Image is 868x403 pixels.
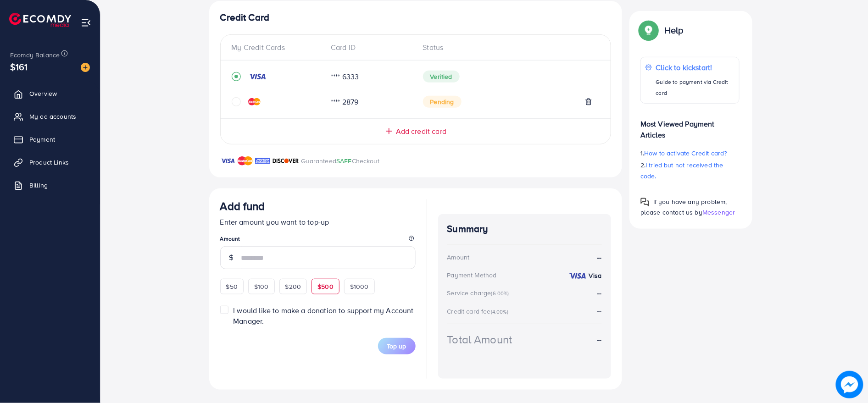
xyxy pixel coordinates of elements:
span: Messenger [702,208,735,217]
p: Guaranteed Checkout [301,155,380,166]
img: image [836,371,863,398]
span: Top up [387,342,406,351]
p: 1. [640,148,740,159]
a: Billing [7,176,93,194]
h4: Credit Card [220,12,611,23]
p: Guide to payment via Credit card [656,77,734,99]
img: Popup guide [640,22,657,39]
h4: Summary [447,223,602,235]
span: Overview [29,89,57,98]
strong: -- [597,306,601,316]
svg: record circle [232,72,241,81]
strong: Visa [589,271,602,280]
img: credit [248,98,261,105]
span: $200 [285,282,301,291]
button: Top up [378,338,416,354]
small: (6.00%) [491,290,509,297]
div: Service charge [447,288,512,298]
p: 2. [640,160,740,182]
span: $500 [317,282,334,291]
p: Most Viewed Payment Articles [640,111,740,140]
div: Status [416,42,600,53]
p: Enter amount you want to top-up [220,216,416,227]
span: $161 [10,60,28,73]
span: How to activate Credit card? [644,149,727,158]
img: image [81,63,90,72]
span: $100 [254,282,269,291]
span: I tried but not received the code. [640,160,723,181]
img: brand [255,155,270,166]
strong: -- [597,288,601,298]
img: menu [81,17,91,28]
strong: -- [597,334,601,345]
span: Product Links [29,158,69,167]
span: If you have any problem, please contact us by [640,197,727,217]
a: My ad accounts [7,107,93,126]
legend: Amount [220,235,416,246]
div: Amount [447,253,470,262]
img: brand [220,155,235,166]
img: credit [248,73,267,80]
strong: -- [597,252,601,263]
span: I would like to make a donation to support my Account Manager. [233,305,413,326]
h3: Add fund [220,199,265,213]
img: Popup guide [640,198,650,207]
small: (4.00%) [491,308,508,315]
span: Verified [423,71,460,83]
p: Click to kickstart! [656,62,734,73]
span: Billing [29,181,48,190]
img: logo [9,13,71,27]
a: Payment [7,130,93,149]
img: credit [568,272,587,280]
div: Payment Method [447,271,497,280]
div: Credit card fee [447,307,512,316]
span: Ecomdy Balance [10,50,60,60]
span: Pending [423,96,462,108]
img: brand [238,155,253,166]
a: Product Links [7,153,93,171]
span: Add credit card [396,126,446,137]
div: Total Amount [447,331,512,348]
div: Card ID [323,42,416,53]
div: My Credit Cards [232,42,324,53]
p: Help [664,25,684,36]
span: $1000 [350,282,369,291]
span: $50 [226,282,238,291]
span: SAFE [336,156,352,166]
span: My ad accounts [29,112,76,121]
img: brand [273,155,299,166]
a: Overview [7,84,93,103]
svg: circle [232,97,241,106]
span: Payment [29,135,55,144]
